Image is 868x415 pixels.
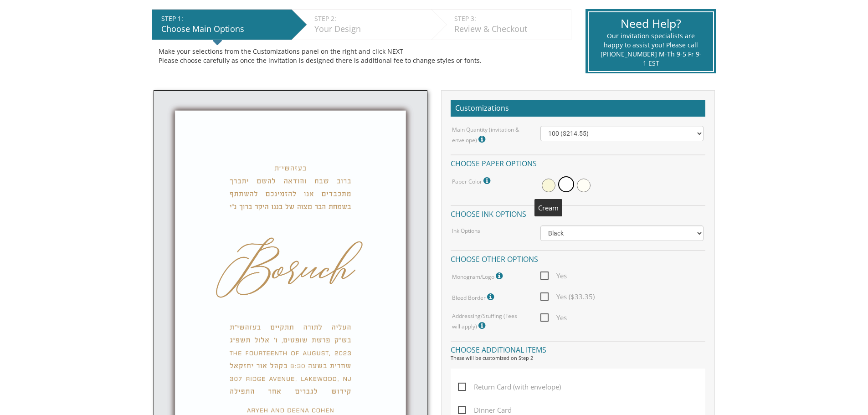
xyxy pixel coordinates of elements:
[452,291,496,303] label: Bleed Border
[454,14,566,23] div: STEP 3:
[314,14,427,23] div: STEP 2:
[314,23,427,35] div: Your Design
[451,354,705,362] div: These will be customized on Step 2
[161,23,287,35] div: Choose Main Options
[452,175,493,187] label: Paper Color
[452,312,527,332] label: Addressing/Stuffing (Fees will apply)
[451,341,705,357] h4: Choose additional items
[451,100,705,117] h2: Customizations
[540,270,567,282] span: Yes
[540,312,567,323] span: Yes
[452,270,505,282] label: Monogram/Logo
[452,227,480,235] label: Ink Options
[600,15,702,32] div: Need Help?
[452,126,527,145] label: Main Quantity (invitation & envelope)
[451,205,705,221] h4: Choose ink options
[161,14,287,23] div: STEP 1:
[600,31,702,68] div: Our invitation specialists are happy to assist you! Please call [PHONE_NUMBER] M-Th 9-5 Fr 9-1 EST
[454,23,566,35] div: Review & Checkout
[451,250,705,266] h4: Choose other options
[159,47,565,65] div: Make your selections from the Customizations panel on the right and click NEXT Please choose care...
[451,154,705,170] h4: Choose paper options
[458,381,561,393] span: Return Card (with envelope)
[540,291,595,302] span: Yes ($33.35)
